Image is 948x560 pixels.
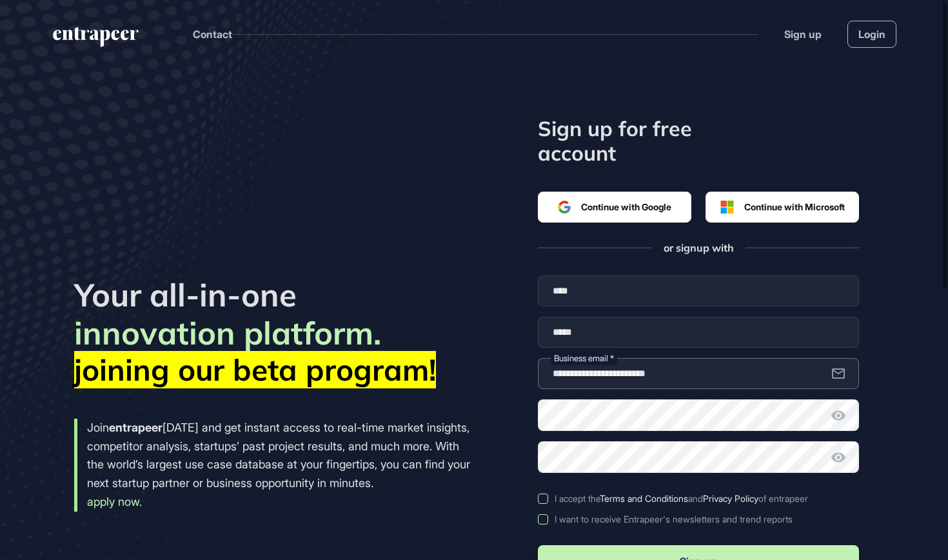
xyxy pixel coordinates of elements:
a: Privacy Policy [703,493,758,504]
strong: entrapeer [109,421,163,434]
div: I accept the and of entrapeer [555,494,808,504]
span: innovation platform. [74,313,381,352]
button: Contact [193,26,232,43]
a: entrapeer-logo [52,27,140,52]
span: Join [DATE] and get instant access to real-time market insights, competitor analysis, startups’ p... [87,421,470,490]
a: Sign up [784,26,822,42]
a: Terms and Conditions [600,493,688,504]
h1: Sign up for free account [538,116,763,166]
mark: joining our beta program! [74,351,436,388]
div: I want to receive Entrapeer's newsletters and trend reports [555,514,793,525]
a: Login [847,21,896,48]
label: Business email * [551,352,617,365]
a: apply now. [87,495,142,508]
span: Continue with Microsoft [744,200,845,214]
h2: Your all-in-one [74,276,474,314]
